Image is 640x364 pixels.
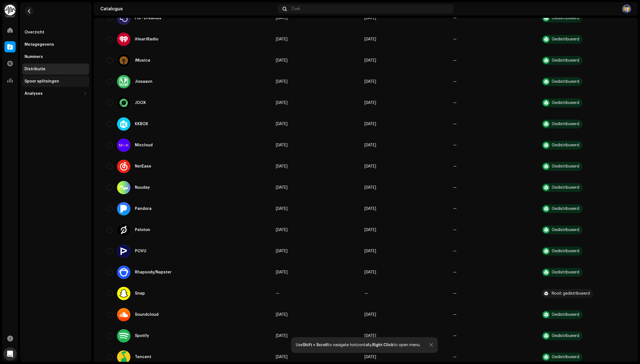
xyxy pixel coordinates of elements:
div: Nooit gedistribueerd [552,292,590,295]
re-a-table-badge: — [453,16,457,20]
span: 6 okt. 2025 [276,164,288,168]
div: iMusica [135,59,150,62]
div: Distributie [25,67,45,71]
span: 6 okt. 2025 [276,270,288,274]
span: 6 okt. 2025 [276,334,288,338]
span: 7 okt. 2025 [364,16,376,20]
span: 6 okt. 2025 [276,186,288,190]
div: iHeartRadio [135,37,158,41]
div: Gedistribueerd [552,80,579,84]
strong: Shift + Scroll [303,343,328,347]
span: 7 okt. 2025 [364,249,376,253]
span: 6 okt. 2025 [276,37,288,41]
div: Gedistribueerd [552,270,579,274]
span: 7 okt. 2025 [364,228,376,232]
span: 7 okt. 2025 [364,164,376,168]
div: Gedistribueerd [552,228,579,232]
div: POVU [135,249,146,253]
div: Spotify [135,334,149,338]
div: Gedistribueerd [552,207,579,211]
div: Jiosaavn [135,80,152,84]
div: NetEase [135,164,151,168]
re-a-table-badge: — [453,270,457,274]
re-m-nav-item: Overzicht [22,27,89,38]
div: Gedistribueerd [552,37,579,41]
div: JOOX [135,101,146,105]
span: 6 okt. 2025 [276,16,288,20]
div: Gedistribueerd [552,101,579,105]
div: Gedistribueerd [552,122,579,126]
span: 6 okt. 2025 [276,207,288,211]
span: 6 okt. 2025 [276,101,288,105]
re-a-table-badge: — [453,292,457,295]
span: 7 okt. 2025 [364,313,376,317]
div: Rhapsody/Napster [135,270,172,274]
re-m-nav-item: Metagegevens [22,39,89,50]
span: 7 okt. 2025 [364,270,376,274]
span: 7 okt. 2025 [364,80,376,84]
span: 6 okt. 2025 [276,355,288,359]
re-m-nav-item: Nummers [22,51,89,62]
div: Gedistribueerd [552,355,579,359]
re-a-table-badge: — [453,80,457,84]
div: Snap [135,292,145,295]
div: Gedistribueerd [552,186,579,190]
div: Gedistribueerd [552,249,579,253]
img: 0f74c21f-6d1c-4dbc-9196-dbddad53419e [4,4,16,16]
div: Overzicht [25,30,44,35]
div: Flo - Dreamus [135,16,161,20]
strong: Right Click [372,343,393,347]
img: f2555182-a0c4-45de-8436-1f24aec6d308 [622,4,631,13]
span: 7 okt. 2025 [364,122,376,126]
re-a-table-badge: — [453,313,457,317]
div: Nummers [25,55,43,59]
div: Gedistribueerd [552,16,579,20]
span: 6 okt. 2025 [276,59,288,62]
span: 7 okt. 2025 [364,37,376,41]
div: Tencent [135,355,151,359]
re-a-table-badge: — [453,186,457,190]
span: 7 okt. 2025 [364,355,376,359]
div: Gedistribueerd [552,164,579,168]
span: 6 okt. 2025 [276,80,288,84]
div: Mixcloud [135,143,153,147]
div: Gedistribueerd [552,59,579,62]
div: Gedistribueerd [552,334,579,338]
span: — [276,292,279,295]
div: Use to navigate horizontally, to open menu. [296,343,420,347]
span: 7 okt. 2025 [364,186,376,190]
span: 6 okt. 2025 [276,249,288,253]
span: 6 okt. 2025 [276,228,288,232]
re-m-nav-item: Distributie [22,64,89,75]
div: Pandora [135,207,152,211]
re-a-table-badge: — [453,59,457,62]
div: Spoor splitsingen [25,79,59,84]
span: Zoek [291,7,300,11]
span: — [364,292,368,295]
span: 7 okt. 2025 [364,143,376,147]
div: Soundcloud [135,313,159,317]
span: 7 okt. 2025 [364,207,376,211]
div: Peloton [135,228,150,232]
div: Nuuday [135,186,150,190]
re-a-table-badge: — [453,122,457,126]
re-a-table-badge: — [453,37,457,41]
re-a-table-badge: — [453,143,457,147]
div: Gedistribueerd [552,313,579,317]
span: 7 okt. 2025 [364,334,376,338]
div: Analyses [25,91,43,96]
div: Open Intercom Messenger [3,347,17,361]
div: Gedistribueerd [552,143,579,147]
span: 6 okt. 2025 [276,143,288,147]
span: 6 okt. 2025 [276,313,288,317]
div: Metagegevens [25,42,54,47]
re-a-table-badge: — [453,334,457,338]
div: Catalogus [100,7,276,11]
re-a-table-badge: — [453,207,457,211]
span: 7 okt. 2025 [364,59,376,62]
re-m-nav-dropdown: Analyses [22,88,89,99]
re-m-nav-item: Spoor splitsingen [22,76,89,87]
span: 7 okt. 2025 [364,101,376,105]
re-a-table-badge: — [453,164,457,168]
re-a-table-badge: — [453,355,457,359]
